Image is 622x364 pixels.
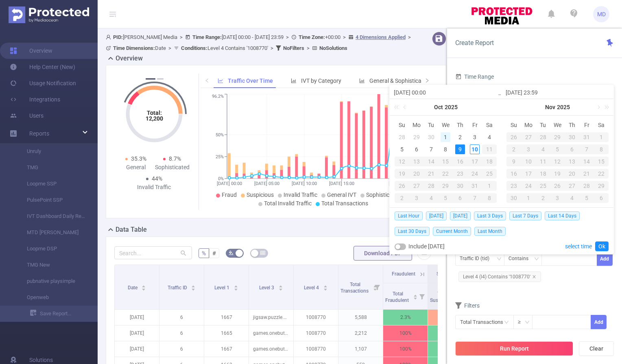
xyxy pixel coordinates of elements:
td: October 2, 2025 [453,131,467,143]
div: 21 [424,169,439,179]
span: > [166,45,174,51]
td: October 23, 2025 [453,168,467,180]
i: icon: left [205,78,210,83]
div: 11 [482,144,497,154]
div: 3 [409,193,424,203]
div: 2 [395,193,409,203]
span: > [304,45,312,51]
div: 9 [455,144,465,154]
div: 2 [506,144,521,154]
td: October 7, 2025 [424,143,439,155]
a: Openweb [16,289,88,306]
button: 1 [146,78,155,80]
div: 31 [467,181,482,191]
a: Last year (Control + left) [393,99,403,115]
div: 7 [467,193,482,203]
div: 28 [536,132,550,142]
div: 2 [536,193,550,203]
i: icon: line-chart [218,78,223,84]
td: November 29, 2025 [594,180,609,192]
a: Nov [544,99,556,115]
span: > [284,34,291,40]
td: September 28, 2025 [395,131,409,143]
div: 25 [536,181,550,191]
td: November 27, 2025 [565,180,579,192]
span: General IVT [327,192,356,198]
td: October 4, 2025 [482,131,497,143]
span: Sa [482,121,497,129]
i: icon: table [260,250,265,255]
a: MTD [PERSON_NAME] [16,224,88,241]
td: December 1, 2025 [521,192,536,204]
span: > [340,34,348,40]
span: Mo [409,121,424,129]
div: 14 [424,157,439,166]
td: September 30, 2025 [424,131,439,143]
input: End date [506,88,609,97]
a: Oct [433,99,444,115]
td: November 22, 2025 [594,168,609,180]
div: 28 [424,181,439,191]
th: Sat [594,119,609,131]
td: October 29, 2025 [439,180,453,192]
i: icon: bg-colors [229,250,234,255]
td: October 26, 2025 [395,180,409,192]
div: 30 [426,132,436,142]
div: 24 [521,181,536,191]
div: Contains [509,252,534,265]
span: Time Range [455,73,494,80]
td: November 8, 2025 [594,143,609,155]
a: Loopme SSP [16,176,88,192]
td: November 24, 2025 [521,180,536,192]
th: Mon [521,119,536,131]
span: Traffic Over Time [228,78,273,84]
div: Sophisticated [154,163,191,172]
div: 29 [550,132,565,142]
div: 12 [550,157,565,166]
td: October 16, 2025 [453,155,467,168]
td: November 18, 2025 [536,168,550,180]
div: 1 [441,132,450,142]
div: 28 [397,132,407,142]
div: General [118,163,154,172]
div: 27 [521,132,536,142]
td: November 2, 2025 [506,143,521,155]
div: 26 [506,132,521,142]
td: October 27, 2025 [521,131,536,143]
button: Download PDF [354,246,412,261]
a: Users [10,108,44,124]
b: No Solutions [319,45,347,51]
input: Start date [394,88,498,97]
td: November 6, 2025 [565,143,579,155]
tspan: [DATE] 05:00 [254,181,279,186]
div: 2 [455,132,465,142]
div: 16 [506,169,521,179]
i: icon: down [497,256,502,262]
span: > [268,45,276,51]
td: October 12, 2025 [395,155,409,168]
td: December 2, 2025 [536,192,550,204]
img: Protected Media [9,6,89,23]
span: Total Transactions [321,200,368,207]
th: Thu [565,119,579,131]
td: October 5, 2025 [395,143,409,155]
a: Save Report... [30,306,98,322]
td: September 29, 2025 [409,131,424,143]
td: October 30, 2025 [453,180,467,192]
div: 7 [426,144,436,154]
span: Create Report [455,39,494,47]
th: Wed [439,119,453,131]
a: Integrations [10,91,60,108]
div: 4 [536,144,550,154]
div: 23 [453,169,467,179]
td: October 11, 2025 [482,143,497,155]
tspan: 12,200 [145,115,163,122]
td: December 5, 2025 [579,192,594,204]
tspan: [DATE] 15:00 [329,181,354,186]
td: November 8, 2025 [482,192,497,204]
td: November 19, 2025 [550,168,565,180]
td: October 31, 2025 [467,180,482,192]
div: 13 [565,157,579,166]
div: 15 [594,157,609,166]
th: Sun [506,119,521,131]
